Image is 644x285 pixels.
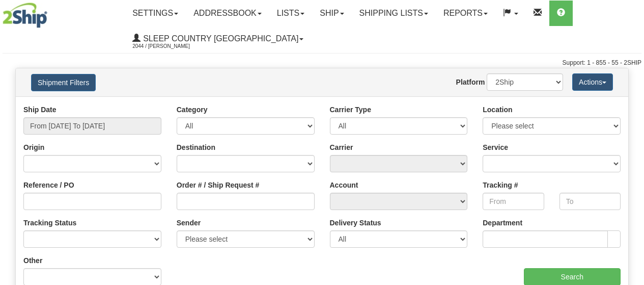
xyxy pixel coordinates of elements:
a: Lists [269,1,312,26]
label: Location [483,105,512,115]
label: Department [483,218,522,228]
span: Sleep Country [GEOGRAPHIC_DATA] [141,34,298,43]
label: Tracking Status [23,218,76,228]
button: Actions [572,73,613,91]
label: Account [330,180,358,190]
label: Destination [177,142,215,152]
label: Carrier Type [330,105,371,115]
label: Category [177,105,208,115]
label: Order # / Ship Request # [177,180,260,190]
button: Shipment Filters [31,74,96,91]
label: Carrier [330,142,353,152]
label: Delivery Status [330,218,381,228]
iframe: chat widget [621,90,643,194]
label: Other [23,255,42,266]
a: Ship [312,1,351,26]
a: Sleep Country [GEOGRAPHIC_DATA] 2044 / [PERSON_NAME] [125,26,311,51]
span: 2044 / [PERSON_NAME] [132,41,209,51]
label: Origin [23,142,44,152]
a: Settings [125,1,186,26]
label: Sender [177,218,201,228]
a: Addressbook [186,1,269,26]
label: Reference / PO [23,180,74,190]
div: Support: 1 - 855 - 55 - 2SHIP [3,59,641,67]
input: From [483,193,544,210]
label: Tracking # [483,180,518,190]
a: Shipping lists [352,1,436,26]
label: Service [483,142,508,152]
img: logo2044.jpg [3,3,47,28]
label: Ship Date [23,105,57,115]
a: Reports [436,1,495,26]
input: To [559,193,621,210]
label: Platform [456,77,485,87]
